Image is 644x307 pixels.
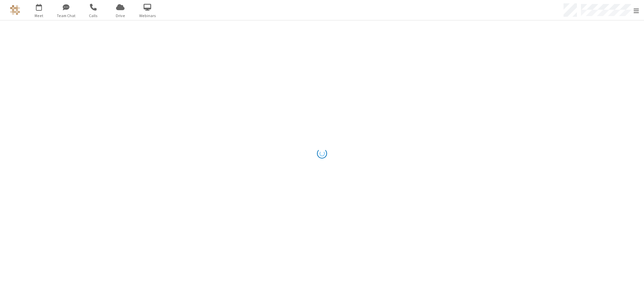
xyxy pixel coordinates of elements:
[10,5,20,15] img: QA Selenium DO NOT DELETE OR CHANGE
[80,13,106,19] span: Calls
[53,13,78,19] span: Team Chat
[135,13,160,19] span: Webinars
[26,13,51,19] span: Meet
[108,13,133,19] span: Drive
